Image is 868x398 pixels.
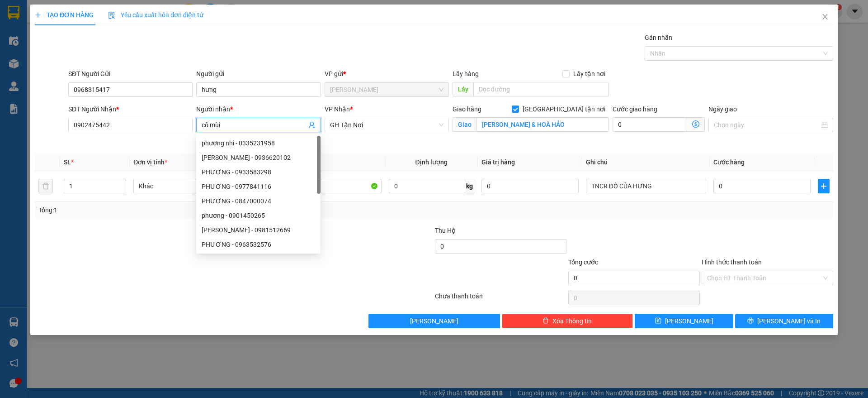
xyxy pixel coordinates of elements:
[453,105,481,113] span: Giao hàng
[202,138,315,148] div: phương nhi - 0335231958
[818,182,829,190] span: plus
[613,117,687,132] input: Cước giao hàng
[821,13,829,20] span: close
[410,316,458,326] span: [PERSON_NAME]
[635,314,733,328] button: save[PERSON_NAME]
[708,105,737,113] label: Ngày giao
[325,69,449,79] div: VP gửi
[368,314,500,328] button: [PERSON_NAME]
[8,8,80,28] div: [PERSON_NAME]
[196,208,321,223] div: phương - 0901450265
[86,40,150,53] div: 0972170488
[481,158,515,166] span: Giá trị hàng
[415,158,448,166] span: Định lượng
[68,69,193,79] div: SĐT Người Gửi
[502,314,633,328] button: deleteXóa Thông tin
[38,179,53,193] button: delete
[196,179,321,194] div: PHƯƠNG - 0977841116
[434,291,567,307] div: Chưa thanh toán
[476,117,609,132] input: Giao tận nơi
[202,167,315,177] div: PHƯƠNG - 0933583298
[582,153,710,171] th: Ghi chú
[86,9,108,18] span: Nhận:
[481,179,579,193] input: 0
[692,120,699,128] span: dollar-circle
[714,120,819,130] input: Ngày giao
[35,11,94,19] span: TẠO ĐƠN HÀNG
[196,136,321,150] div: phương nhi - 0335231958
[325,105,350,113] span: VP Nhận
[812,5,838,30] button: Close
[453,82,473,96] span: Lấy
[68,104,193,114] div: SĐT Người Nhận
[519,104,609,114] span: [GEOGRAPHIC_DATA] tận nơi
[330,83,443,96] span: Gia Kiệm
[196,150,321,165] div: PHƯƠNG NGUYỄN - 0936620102
[552,316,592,326] span: Xóa Thông tin
[196,237,321,252] div: PHƯƠNG - 0963532576
[202,211,315,221] div: phương - 0901450265
[196,194,321,208] div: PHƯƠNG - 0847000074
[86,29,150,40] div: NHẬT
[196,104,321,114] div: Người nhận
[202,225,315,235] div: [PERSON_NAME] - 0981512669
[86,58,99,67] span: DĐ:
[86,8,150,29] div: Bách Khoa
[757,316,821,326] span: [PERSON_NAME] và In
[202,182,315,192] div: PHƯƠNG - 0977841116
[38,205,335,215] div: Tổng: 1
[202,153,315,163] div: [PERSON_NAME] - 0936620102
[453,70,479,77] span: Lấy hàng
[818,179,830,193] button: plus
[713,158,745,166] span: Cước hàng
[570,69,609,79] span: Lấy tận nơi
[735,314,833,328] button: printer[PERSON_NAME] và In
[108,11,203,19] span: Yêu cầu xuất hóa đơn điện tử
[465,179,474,193] span: kg
[568,259,598,266] span: Tổng cước
[64,158,71,166] span: SL
[202,196,315,206] div: PHƯƠNG - 0847000074
[435,227,456,234] span: Thu Hộ
[308,121,316,129] span: user-add
[86,53,136,85] span: BÁCH KHOA
[196,165,321,179] div: PHƯƠNG - 0933583298
[747,317,754,325] span: printer
[108,12,115,19] img: icon
[261,179,381,193] input: VD: Bàn, Ghế
[202,240,315,249] div: PHƯƠNG - 0963532576
[645,34,672,41] label: Gán nhãn
[133,158,167,166] span: Đơn vị tính
[196,69,321,79] div: Người gửi
[35,12,41,18] span: plus
[702,259,762,266] label: Hình thức thanh toán
[473,82,609,96] input: Dọc đường
[542,317,549,325] span: delete
[613,105,657,113] label: Cước giao hàng
[655,317,661,325] span: save
[8,39,80,52] div: 0366896788
[196,223,321,237] div: MINH PHƯƠNG - 0981512669
[139,179,248,193] span: Khác
[453,117,476,132] span: Giao
[8,28,80,39] div: MÙI
[8,8,22,17] span: Gửi:
[665,316,713,326] span: [PERSON_NAME]
[330,118,443,132] span: GH Tận Nơi
[586,179,706,193] input: Ghi Chú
